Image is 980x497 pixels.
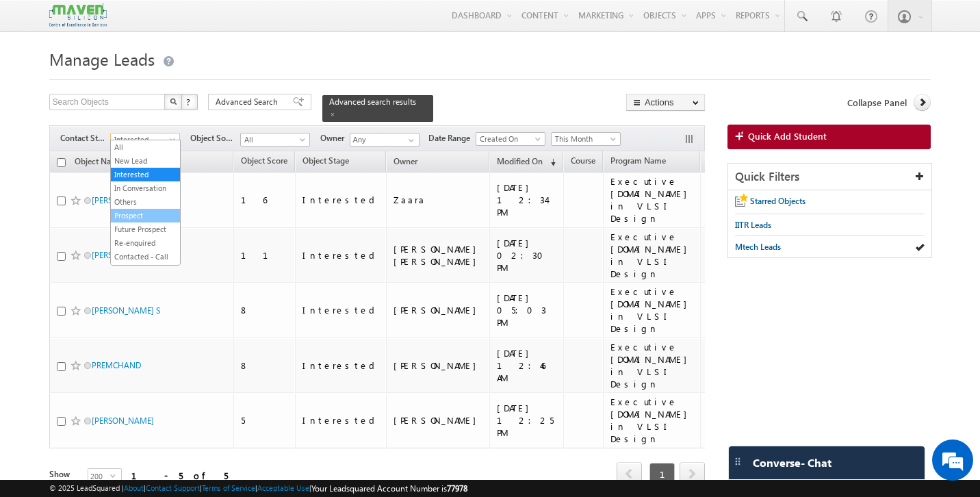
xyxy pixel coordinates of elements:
span: Advanced Search [216,96,282,108]
span: Program Name [610,155,666,166]
button: Actions [626,94,705,111]
span: Converse - Chat [753,457,831,469]
span: This Month [552,133,617,145]
span: IITR Leads [735,220,771,230]
span: Object Source [190,132,240,144]
a: All [240,133,310,146]
textarea: Type your message and hit 'Enter' [18,127,250,379]
span: Manage Leads [49,48,155,70]
div: [DATE] 12:25 PM [497,402,557,439]
div: Chat with us now [71,72,230,90]
a: Acceptable Use [257,483,309,492]
span: 200 [88,469,110,484]
em: Start Chat [186,390,248,409]
div: Interested [302,414,380,426]
a: Object Name [68,154,129,172]
a: Quick Add Student [727,125,931,149]
a: Interested [110,133,180,146]
a: Contacted - Call Back [111,251,180,275]
a: Re-enquired [111,237,180,249]
div: Minimize live chat window [224,7,257,40]
input: Check all records [57,158,66,167]
span: Contact Stage [60,132,110,144]
ul: Interested [110,140,181,266]
a: Terms of Service [202,483,255,492]
span: All [241,133,306,146]
a: New Lead [111,155,180,167]
a: This Month [551,132,621,146]
a: [PERSON_NAME] [92,195,154,205]
div: 11 [241,249,289,262]
div: 8 [241,359,289,372]
a: Course [564,153,602,171]
span: Quick Add Student [748,130,827,142]
div: Quick Filters [728,164,931,190]
a: next [680,463,705,485]
div: 16 [241,194,289,206]
span: Your Leadsquared Account Number is [311,483,467,494]
a: Object Stage [296,153,356,171]
a: Future Prospect [111,223,180,235]
div: [PERSON_NAME] [PERSON_NAME] [394,243,483,268]
div: Interested [302,194,380,206]
div: [DATE] 02:30 PM [497,237,557,274]
span: Created On [476,133,541,145]
div: Interested [302,359,380,372]
div: [DATE] 05:03 PM [497,292,557,329]
div: 8 [241,304,289,316]
span: prev [617,462,642,485]
div: [PERSON_NAME] [394,359,483,372]
span: ? [186,96,192,107]
div: Interested [302,304,380,316]
span: Modified On [497,156,543,166]
a: Created On [476,132,545,146]
div: Executive [DOMAIN_NAME] in VLSI Design [610,396,694,445]
img: Search [170,98,177,105]
div: 1 - 5 of 5 [131,468,228,483]
span: Owner [320,132,350,144]
a: [PERSON_NAME] [92,250,154,260]
a: Created On [701,153,755,171]
div: 5 [241,414,289,426]
span: © 2025 LeadSquared | | | | | [49,482,467,495]
a: Modified On (sorted descending) [490,153,563,171]
img: d_60004797649_company_0_60004797649 [23,72,57,90]
input: Type to Search [350,133,420,146]
span: Collapse Panel [847,97,907,109]
span: 77978 [447,483,467,494]
a: In Conversation [111,182,180,194]
span: Interested [111,133,176,146]
div: Show [49,468,77,481]
span: Mtech Leads [735,242,781,252]
span: Date Range [428,132,476,144]
span: (sorted descending) [545,157,556,168]
a: prev [617,463,642,485]
div: [DATE] 12:46 AM [497,347,557,384]
span: select [110,472,121,479]
a: All [111,141,180,153]
a: Prospect [111,209,180,222]
a: [PERSON_NAME] [92,416,154,426]
a: Object Score [234,153,294,171]
a: Contact Support [146,483,200,492]
div: [PERSON_NAME] [394,414,483,426]
button: ? [181,94,198,110]
a: [PERSON_NAME] S [92,305,160,316]
div: Executive [DOMAIN_NAME] in VLSI Design [610,231,694,280]
img: carter-drag [732,456,743,467]
span: Object Stage [302,155,349,166]
a: PREMCHAND [92,360,141,370]
span: Owner [394,156,417,166]
div: Zaara [394,194,483,206]
div: Interested [302,249,380,262]
a: Interested [111,168,180,181]
a: Show All Items [401,133,418,147]
span: 1 [649,463,675,486]
span: next [680,462,705,485]
div: Executive [DOMAIN_NAME] in VLSI Design [610,175,694,225]
div: [PERSON_NAME] [394,304,483,316]
img: Custom Logo [49,3,107,27]
div: Executive [DOMAIN_NAME] in VLSI Design [610,285,694,335]
span: Advanced search results [329,97,416,107]
div: [DATE] 12:34 PM [497,181,557,218]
